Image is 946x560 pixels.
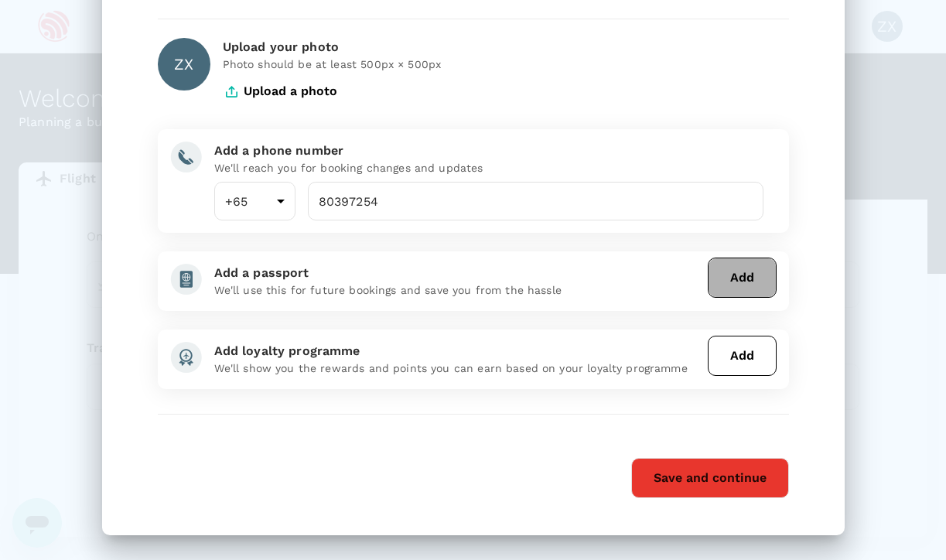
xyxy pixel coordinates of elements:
p: We'll show you the rewards and points you can earn based on your loyalty programme [214,360,702,376]
div: +65 [214,182,295,220]
div: ZX [158,38,210,90]
p: We'll use this for future bookings and save you from the hassle [214,282,702,298]
div: Add a passport [214,264,702,282]
img: add-passport [170,264,202,295]
button: Upload a photo [223,72,337,111]
span: +65 [225,194,248,209]
img: add-phone-number [170,142,202,172]
p: We'll reach you for booking changes and updates [214,160,764,176]
div: Add a phone number [214,142,764,160]
div: Upload your photo [223,38,789,56]
div: Add loyalty programme [214,342,702,360]
input: Your phone number [308,182,764,220]
button: Add [708,258,777,298]
img: add-loyalty [170,342,202,373]
button: Save and continue [631,458,789,498]
button: Add [708,336,777,376]
p: Photo should be at least 500px × 500px [223,56,789,72]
